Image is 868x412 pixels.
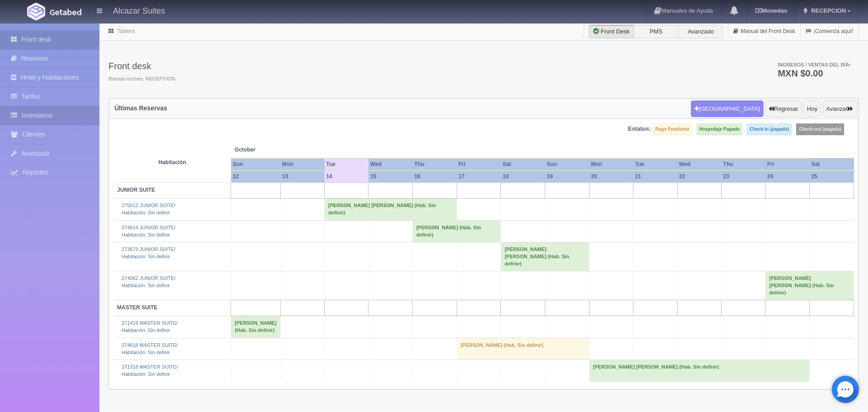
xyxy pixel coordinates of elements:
label: Check-out (pagado) [796,123,844,135]
label: PMS [633,25,679,38]
span: Buenas noches, RECEPCION. [108,76,176,83]
th: 18 [501,170,545,183]
label: Front Desk [589,25,634,38]
label: Check-in (pagado) [747,123,792,135]
button: Avanzar [823,100,857,118]
th: Tue [633,158,677,170]
button: [GEOGRAPHIC_DATA] [691,100,764,118]
th: 24 [765,170,810,183]
a: 271419 MASTER SUITE/Habitación: Sin definir [122,320,178,333]
h4: Alcazar Suites [113,5,165,16]
td: [PERSON_NAME] [PERSON_NAME] (Hab. Sin definir) [589,360,809,382]
th: 14 [325,170,368,183]
th: Thu [412,158,457,170]
h3: MXN $0.00 [778,69,851,78]
span: Ingresos / Ventas del día [778,62,851,67]
label: Estatus: [628,125,651,133]
span: October [235,146,321,154]
img: Getabed [50,9,81,15]
td: [PERSON_NAME] (Hab. Sin definir) [231,316,280,338]
b: JUNIOR SUITE [117,187,155,193]
th: Mon [280,158,324,170]
th: Wed [677,158,721,170]
th: Mon [589,158,633,170]
a: 274618 MASTER SUITE/Habitación: Sin definir [122,342,178,355]
h4: Últimas Reservas [114,105,167,112]
a: Tablero [117,28,135,34]
th: 13 [280,170,324,183]
a: 271318 MASTER SUITE/Habitación: Sin definir [122,364,178,377]
th: Fri [457,158,501,170]
th: Fri [765,158,810,170]
img: Getabed [27,3,45,20]
b: Monedas [755,7,787,14]
h3: Front desk [108,61,176,71]
th: 19 [545,170,590,183]
label: Avanzado [678,25,723,38]
td: [PERSON_NAME] (Hab. Sin definir) [457,338,589,360]
td: [PERSON_NAME] [PERSON_NAME] (Hab. Sin definir) [501,242,589,271]
td: [PERSON_NAME] [PERSON_NAME] (Hab. Sin definir) [765,271,854,300]
th: Sun [231,158,280,170]
th: Sat [501,158,545,170]
th: 17 [457,170,501,183]
th: 16 [412,170,457,183]
button: Hoy [803,100,821,118]
label: Hospedaje Pagado [697,123,742,135]
th: 20 [589,170,633,183]
a: ¡Comienza aquí! [801,23,858,40]
a: 273673 JUNIOR SUITE/Habitación: Sin definir [122,246,175,259]
a: Manual del Front Desk [728,23,800,40]
th: Thu [722,158,765,170]
label: Pago Pendiente [653,123,692,135]
strong: Habitación [158,159,186,166]
b: MASTER SUITE [117,304,157,311]
th: Tue [325,158,368,170]
th: 23 [722,170,765,183]
th: Sat [810,158,854,170]
th: 12 [231,170,280,183]
th: Sun [545,158,590,170]
th: 21 [633,170,677,183]
th: 22 [677,170,721,183]
span: RECEPCION [809,7,846,14]
td: [PERSON_NAME] (Hab. Sin definir) [412,220,500,242]
a: 274082 JUNIOR SUITE/Habitación: Sin definir [122,275,175,288]
button: Regresar [765,100,802,118]
th: Wed [368,158,412,170]
a: 275012 JUNIOR SUITE/Habitación: Sin definir [122,203,175,215]
td: [PERSON_NAME] [PERSON_NAME] (Hab. Sin definir) [325,199,457,220]
th: 15 [368,170,412,183]
th: 25 [810,170,854,183]
a: 274814 JUNIOR SUITE/Habitación: Sin definir [122,225,175,237]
